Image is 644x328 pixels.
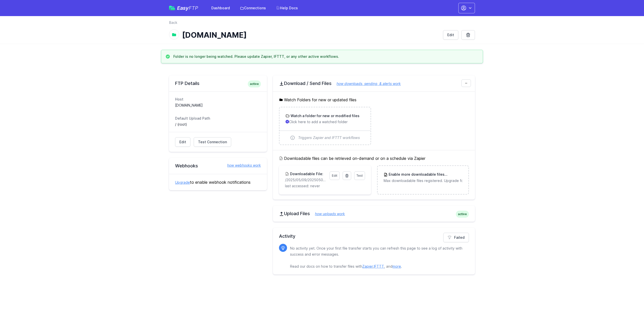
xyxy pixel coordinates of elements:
a: EasyFTP [169,6,198,11]
p: Click here to add a watched folder [286,119,364,124]
h5: Watch Folders for new or updated files [279,97,469,103]
a: Test [354,171,365,180]
a: Edit [330,171,340,180]
dd: / (root) [175,122,261,127]
img: easyftp_logo.png [169,6,175,10]
a: Dashboard [208,4,233,13]
a: Back [169,20,177,25]
h2: Upload Files [279,211,469,217]
a: Upgrade [175,180,190,184]
h2: FTP Details [175,80,261,86]
dd: [DOMAIN_NAME] [175,103,261,108]
h3: Folder is no longer being watched. Please update Zapier, IFTTT, or any other active workflows. [173,54,339,59]
span: Upgrade [445,172,463,177]
a: Edit [175,137,190,147]
p: last accessed: never [285,183,365,189]
h3: Enable more downloadable files [388,172,462,177]
a: Edit [443,30,458,40]
h2: Activity [279,233,469,240]
span: active [248,80,261,87]
p: Max downloadable files registered. Upgrade for more. [384,178,462,183]
a: Help Docs [273,4,301,13]
h1: [DOMAIN_NAME] [182,30,439,39]
nav: Breadcrumb [169,20,475,28]
a: more [392,264,401,268]
a: Enable more downloadable filesUpgrade Max downloadable files registered. Upgrade for more. [378,166,468,189]
a: Watch a folder for new or modified files Click here to add a watched folder Triggers Zapier and I... [279,107,370,145]
span: Triggers Zapier and IFTTT workflows [298,135,360,140]
h3: Downloadable File: [289,171,323,176]
span: FTP [189,5,198,11]
h2: Webhooks [175,163,261,169]
span: Test Connection [198,139,227,145]
a: Zapier [362,264,373,268]
dt: Host [175,97,261,102]
span: Test [356,174,363,177]
a: IFTTT [374,264,384,268]
span: Easy [177,6,198,11]
h3: Watch a folder for new or modified files [290,113,359,118]
dt: Default Upload Path [175,116,261,121]
h2: Download / Send Files [279,80,469,86]
a: how webhooks work [222,163,261,168]
div: to enable webhook notifications [169,174,267,190]
p: No activity yet. Once your first file transfer starts you can refresh this page to see a log of a... [290,245,465,269]
a: how downloads, sending, & alerts work [332,81,401,86]
p: /2025/05/09/20250509171559_inbound_0422652309_0756011820.mp3 [285,177,326,182]
a: Connections [237,4,269,13]
a: Failed [443,233,469,242]
h5: Downloadable files can be retrieved on-demand or on a schedule via Zapier [279,155,469,161]
span: active [456,211,469,218]
a: how uploads work [310,212,345,216]
a: Test Connection [194,137,231,147]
